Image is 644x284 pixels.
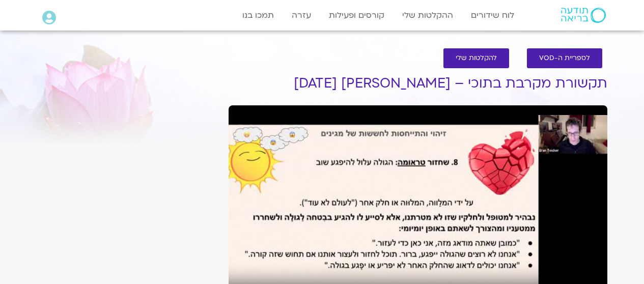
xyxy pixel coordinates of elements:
a: לספריית ה-VOD [527,48,602,68]
a: תמכו בנו [237,6,279,25]
a: עזרה [287,6,316,25]
img: תודעה בריאה [561,8,606,23]
span: להקלטות שלי [456,54,497,62]
span: לספריית ה-VOD [539,54,590,62]
h1: תקשורת מקרבת בתוכי – [PERSON_NAME] [DATE] [229,76,607,91]
a: להקלטות שלי [443,48,509,68]
a: לוח שידורים [466,6,519,25]
a: ההקלטות שלי [397,6,458,25]
a: קורסים ופעילות [324,6,389,25]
